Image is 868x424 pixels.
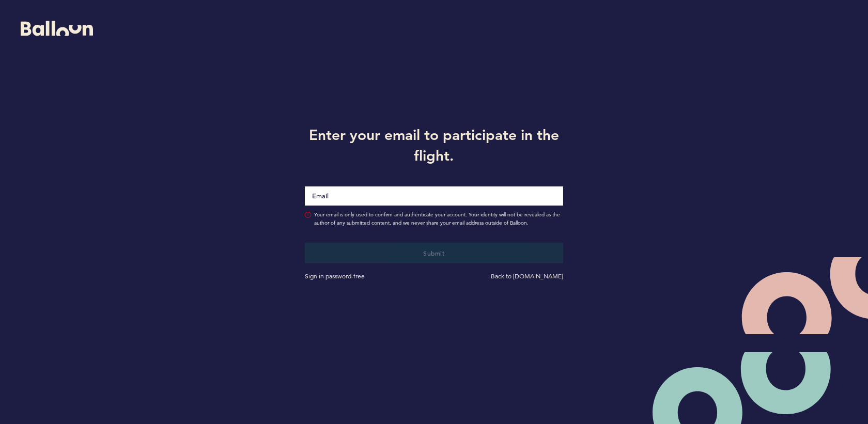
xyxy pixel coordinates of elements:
[491,272,563,280] a: Back to [DOMAIN_NAME]
[423,249,444,257] span: Submit
[297,124,571,166] h1: Enter your email to participate in the flight.
[314,211,563,227] span: Your email is only used to confirm and authenticate your account. Your identity will not be revea...
[305,186,563,206] input: Email
[305,243,563,263] button: Submit
[305,272,365,280] a: Sign in password-free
